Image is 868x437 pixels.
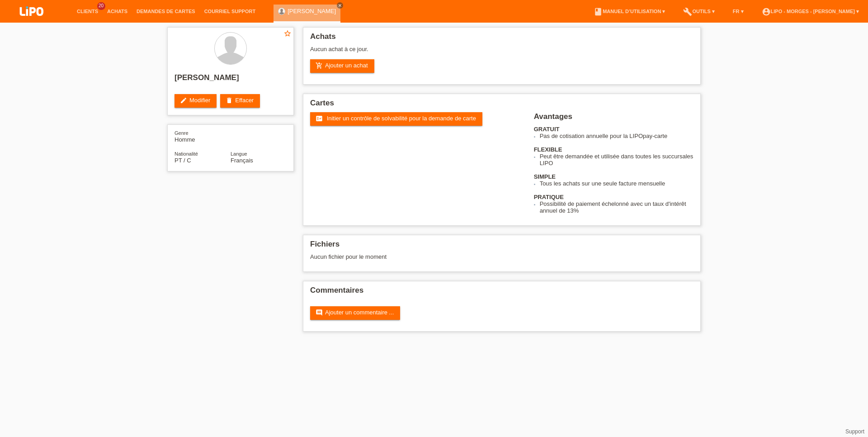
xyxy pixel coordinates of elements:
[310,286,693,299] h2: Commentaires
[231,151,247,157] span: Langue
[679,9,719,14] a: buildOutils ▾
[728,9,748,14] a: FR ▾
[316,115,323,122] i: fact_check
[316,62,323,69] i: add_shopping_cart
[589,9,670,14] a: bookManuel d’utilisation ▾
[132,9,200,14] a: Demandes de cartes
[283,29,292,38] i: star_border
[175,129,231,143] div: Homme
[175,73,287,87] h2: [PERSON_NAME]
[338,3,342,8] i: close
[283,29,292,39] a: star_border
[845,428,864,435] a: Support
[9,19,54,25] a: LIPO pay
[310,32,693,46] h2: Achats
[540,200,693,214] li: Possibilité de paiement échelonné avec un taux d'intérêt annuel de 13%
[220,94,260,108] a: deleteEffacer
[310,306,400,320] a: commentAjouter un commentaire ...
[310,59,374,73] a: add_shopping_cartAjouter un achat
[310,240,693,253] h2: Fichiers
[540,153,693,166] li: Peut être demandée et utilisée dans toutes les succursales LIPO
[762,7,771,16] i: account_circle
[316,309,323,316] i: comment
[594,7,603,16] i: book
[288,8,336,14] a: [PERSON_NAME]
[683,7,692,16] i: build
[757,9,863,14] a: account_circleLIPO - Morges - [PERSON_NAME] ▾
[534,146,562,153] b: FLEXIBLE
[310,46,693,59] div: Aucun achat à ce jour.
[310,99,693,112] h2: Cartes
[180,97,187,104] i: edit
[540,133,693,139] li: Pas de cotisation annuelle pour la LIPOpay-carte
[231,157,253,164] span: Français
[327,115,476,122] span: Initier un contrôle de solvabilité pour la demande de carte
[534,126,560,133] b: GRATUIT
[226,97,233,104] i: delete
[534,112,693,126] h2: Avantages
[175,157,191,164] span: Portugal / C / 09.02.2009
[103,9,132,14] a: Achats
[175,151,198,157] span: Nationalité
[175,130,189,136] span: Genre
[534,173,556,180] b: SIMPLE
[534,194,564,200] b: PRATIQUE
[175,94,217,108] a: editModifier
[310,112,482,126] a: fact_check Initier un contrôle de solvabilité pour la demande de carte
[72,9,103,14] a: Clients
[200,9,260,14] a: Courriel Support
[337,2,343,9] a: close
[310,253,586,260] div: Aucun fichier pour le moment
[97,2,105,10] span: 20
[540,180,693,187] li: Tous les achats sur une seule facture mensuelle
